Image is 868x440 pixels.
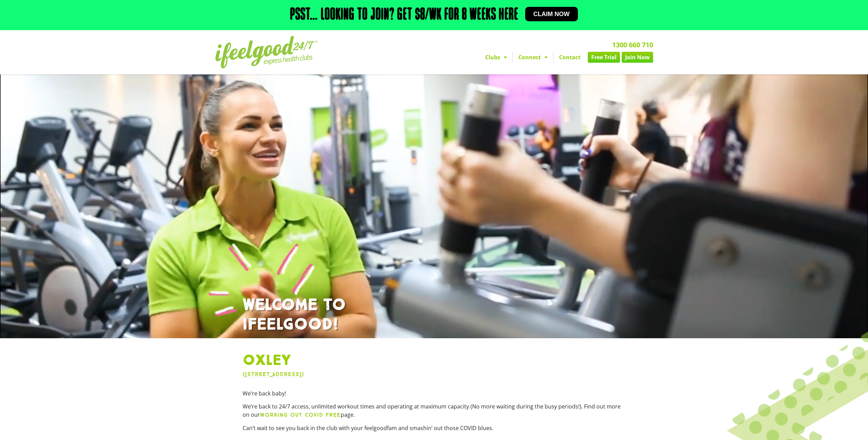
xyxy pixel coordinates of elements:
[243,371,304,377] a: ([STREET_ADDRESS])
[243,402,626,419] p: We’re back to 24/7 access, unlimited workout times and operating at maximum capacity (No more wai...
[243,352,626,370] h1: Oxley
[612,40,653,49] a: 1300 660 710
[533,11,570,17] span: Claim now
[243,389,626,398] p: We’re back baby!
[243,424,626,432] p: Can’t wait to see you back in the club with your feelgoodfam and smashin’ out those COVID blues.
[513,52,553,63] a: Connect
[371,52,653,63] nav: Menu
[290,7,518,23] h2: Psst… Looking to join? Get $8/wk for 8 weeks here
[554,52,586,63] a: Contact
[243,295,626,335] h1: WELCOME TO IFEELGOOD!
[622,52,653,63] a: Join Now
[260,412,341,418] b: WORKING OUT COVID FREE
[525,7,578,21] a: Claim now
[480,52,513,63] a: Clubs
[588,52,620,63] a: Free Trial
[260,411,341,418] a: WORKING OUT COVID FREE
